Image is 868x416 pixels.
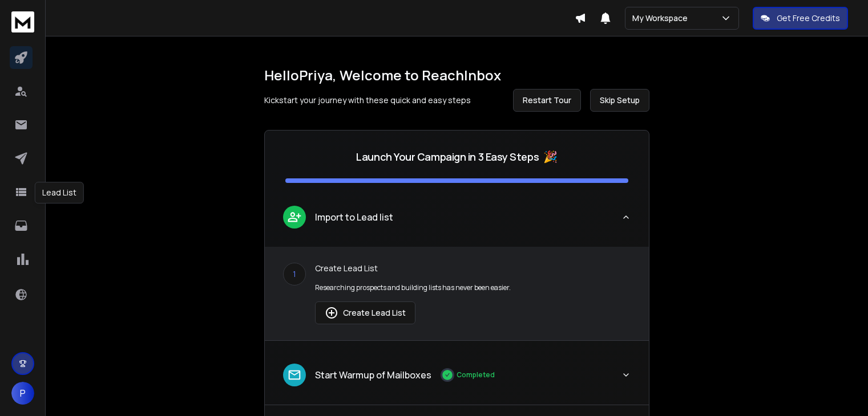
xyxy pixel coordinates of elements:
p: Completed [457,370,495,380]
span: 🎉 [543,149,558,165]
div: leadImport to Lead list [265,247,649,340]
span: Skip Setup [600,95,640,106]
button: Restart Tour [513,89,581,112]
button: Skip Setup [590,89,649,112]
p: Create Lead List [315,263,631,274]
img: logo [11,11,34,32]
button: P [11,382,34,405]
button: leadStart Warmup of MailboxesCompleted [265,354,649,405]
p: Start Warmup of Mailboxes [315,368,431,382]
img: lead [325,306,338,320]
div: 1 [283,263,306,286]
img: lead [287,368,302,382]
p: My Workspace [632,13,692,24]
img: lead [287,210,302,224]
button: Get Free Credits [753,7,848,30]
p: Launch Your Campaign in 3 Easy Steps [356,149,539,165]
div: Lead List [35,182,84,203]
p: Researching prospects and building lists has never been easier. [315,283,631,292]
p: Kickstart your journey with these quick and easy steps [264,95,471,106]
button: leadImport to Lead list [265,197,649,247]
p: Import to Lead list [315,210,393,224]
h1: Hello Priya , Welcome to ReachInbox [264,66,649,84]
p: Get Free Credits [777,13,840,24]
button: Create Lead List [315,301,415,324]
